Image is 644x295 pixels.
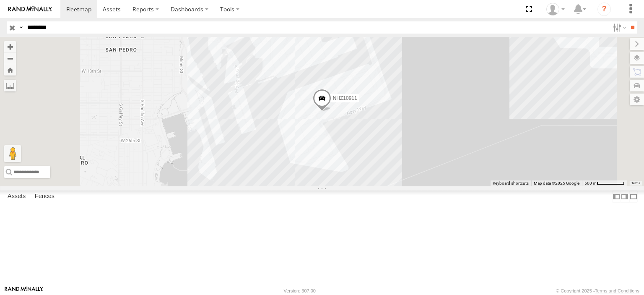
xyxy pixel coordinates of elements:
a: Visit our Website [5,287,43,295]
label: Dock Summary Table to the Right [621,191,629,203]
label: Dock Summary Table to the Left [612,191,621,203]
div: Version: 307.00 [284,288,316,293]
label: Search Filter Options [610,21,628,34]
span: 500 m [584,181,597,185]
label: Assets [3,191,30,203]
button: Map Scale: 500 m per 63 pixels [582,180,627,186]
a: Terms and Conditions [595,288,639,293]
span: Map data ©2025 Google [534,181,579,185]
label: Hide Summary Table [629,191,638,203]
label: Measure [4,80,16,91]
label: Map Settings [630,94,644,105]
div: © Copyright 2025 - [556,288,639,293]
label: Fences [31,191,59,203]
div: Zulema McIntosch [543,3,568,16]
i: ? [597,3,611,16]
a: Terms (opens in new tab) [631,181,640,185]
button: Zoom Home [4,64,16,76]
button: Drag Pegman onto the map to open Street View [4,145,21,162]
span: NHZ10911 [333,95,357,101]
img: rand-logo.svg [8,6,52,12]
button: Zoom in [4,41,16,52]
button: Zoom out [4,52,16,64]
button: Keyboard shortcuts [493,180,529,186]
label: Search Query [18,21,24,34]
